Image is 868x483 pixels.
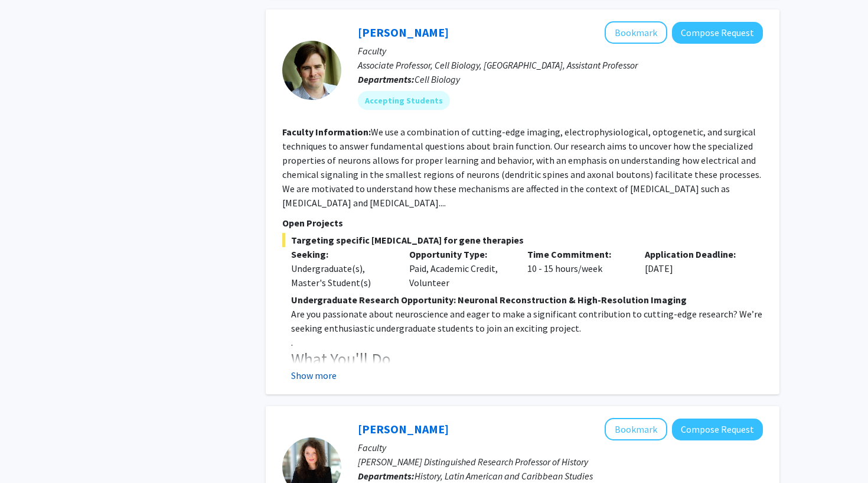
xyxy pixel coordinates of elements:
div: 10 - 15 hours/week [518,247,637,290]
fg-read-more: We use a combination of cutting-edge imaging, electrophysiological, optogenetic, and surgical tec... [282,126,761,209]
p: Application Deadline: [645,247,745,261]
p: Are you passionate about neuroscience and eager to make a significant contribution to cutting-edg... [291,307,763,335]
b: Faculty Information: [282,126,371,138]
span: Targeting specific [MEDICAL_DATA] for gene therapies [282,233,763,247]
button: Compose Request to Adriana Chira [672,419,763,440]
p: Faculty [358,440,763,455]
button: Add Matt Rowan to Bookmarks [605,21,667,44]
p: Time Commitment: [527,247,628,261]
p: Open Projects [282,216,763,230]
p: Seeking: [291,247,391,261]
p: Faculty [358,44,763,58]
p: [PERSON_NAME] Distinguished Research Professor of History [358,455,763,469]
p: Opportunity Type: [409,247,510,261]
button: Show more [291,368,337,382]
p: Associate Professor, Cell Biology, [GEOGRAPHIC_DATA], Assistant Professor [358,58,763,72]
b: Departments: [358,470,415,482]
a: [PERSON_NAME] [358,25,449,40]
h3: What You'll Do [291,349,763,369]
mat-chip: Accepting Students [358,91,450,110]
b: Departments: [358,73,415,85]
a: [PERSON_NAME] [358,422,449,436]
div: Undergraduate(s), Master's Student(s) [291,261,391,290]
p: . [291,335,763,349]
button: Add Adriana Chira to Bookmarks [605,418,667,440]
strong: Undergraduate Research Opportunity: Neuronal Reconstruction & High-Resolution Imaging [291,294,687,306]
iframe: Chat [9,430,50,474]
div: Paid, Academic Credit, Volunteer [400,247,518,290]
button: Compose Request to Matt Rowan [672,22,763,44]
div: [DATE] [636,247,754,290]
span: History, Latin American and Caribbean Studies [415,470,593,482]
span: Cell Biology [415,73,460,85]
